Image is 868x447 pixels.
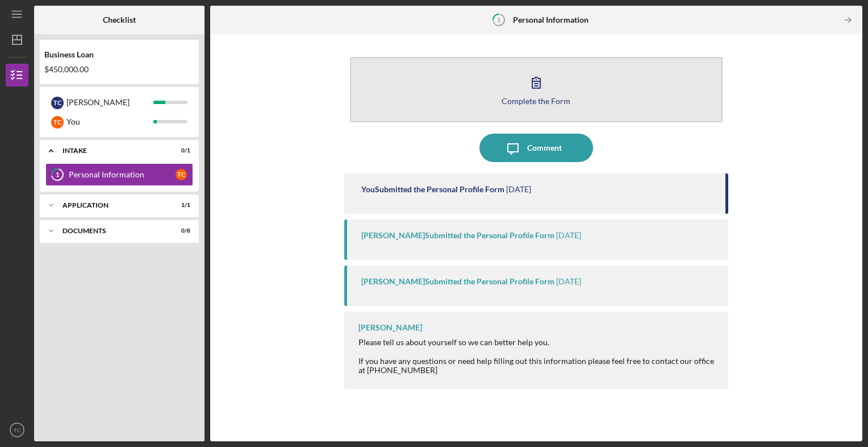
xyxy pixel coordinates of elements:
[66,93,153,112] div: [PERSON_NAME]
[44,50,194,59] div: Business Loan
[103,15,136,24] b: Checklist
[358,323,422,332] div: [PERSON_NAME]
[361,277,554,286] div: [PERSON_NAME] Submitted the Personal Profile Form
[479,134,593,162] button: Comment
[170,147,190,154] div: 0 / 1
[527,134,562,162] div: Comment
[176,169,187,180] div: T C
[170,202,190,209] div: 1 / 1
[497,16,500,23] tspan: 1
[56,171,59,179] tspan: 1
[44,65,194,74] div: $450,000.00
[556,231,581,240] time: 2025-10-01 21:37
[358,338,717,347] div: Please tell us about yourself so we can better help you.
[62,227,162,234] div: Documents
[513,15,589,24] b: Personal Information
[361,231,554,240] div: [PERSON_NAME] Submitted the Personal Profile Form
[556,277,581,286] time: 2025-10-01 21:33
[361,185,504,194] div: You Submitted the Personal Profile Form
[6,419,28,441] button: TC
[62,202,162,209] div: Application
[14,427,21,433] text: TC
[358,357,717,375] div: If you have any questions or need help filling out this information please feel free to contact o...
[51,97,64,109] div: T C
[62,147,162,154] div: Intake
[502,97,570,105] div: Complete the Form
[69,170,176,179] div: Personal Information
[170,227,190,234] div: 0 / 8
[66,112,153,131] div: You
[350,57,723,122] button: Complete the Form
[51,116,64,129] div: T C
[45,163,193,186] a: 1Personal InformationTC
[506,185,531,194] time: 2025-10-01 21:47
